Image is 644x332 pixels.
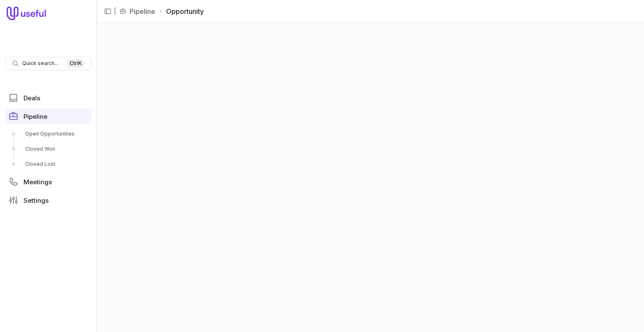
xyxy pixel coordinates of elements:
kbd: Ctrl K [67,59,84,68]
a: Closed Won [5,142,91,156]
span: Quick search... [22,60,58,67]
span: Meetings [23,179,52,185]
span: Deals [23,95,40,101]
span: | [114,6,116,16]
span: Pipeline [23,113,47,120]
a: Settings [5,193,91,208]
a: Meetings [5,174,91,189]
button: Collapse sidebar [101,5,114,18]
a: Open Opportunities [5,127,91,141]
a: Pipeline [130,6,155,16]
div: Pipeline submenu [5,127,91,171]
a: Closed Lost [5,157,91,171]
li: Opportunity [158,6,204,16]
a: Deals [5,90,91,105]
a: Pipeline [5,109,91,124]
span: Settings [23,197,49,204]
